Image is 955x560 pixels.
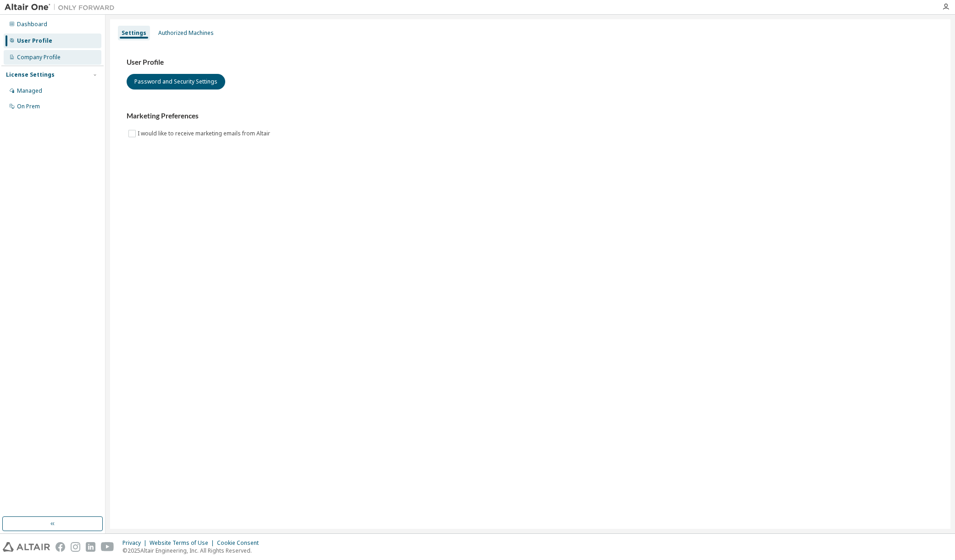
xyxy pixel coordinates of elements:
[17,21,47,28] div: Dashboard
[138,128,272,139] label: I would like to receive marketing emails from Altair
[5,3,119,12] img: Altair One
[17,103,40,110] div: On Prem
[86,542,95,552] img: linkedin.svg
[150,539,217,547] div: Website Terms of Use
[17,54,61,61] div: Company Profile
[122,547,264,554] p: © 2025 Altair Engineering, Inc. All Rights Reserved.
[127,112,934,121] h3: Marketing Preferences
[127,58,934,67] h3: User Profile
[56,542,65,552] img: facebook.svg
[3,542,50,552] img: altair_logo.svg
[122,29,146,37] div: Settings
[217,539,264,547] div: Cookie Consent
[71,542,80,552] img: instagram.svg
[158,29,214,37] div: Authorized Machines
[122,539,150,547] div: Privacy
[6,71,55,78] div: License Settings
[17,87,42,95] div: Managed
[101,542,114,552] img: youtube.svg
[127,74,225,90] button: Password and Security Settings
[17,37,52,45] div: User Profile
